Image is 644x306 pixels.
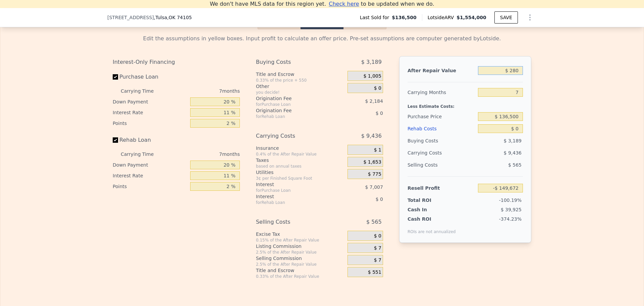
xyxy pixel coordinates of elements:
div: for Purchase Loan [256,102,331,107]
span: $ 1 [374,147,381,153]
div: for Purchase Loan [256,188,331,193]
div: 7 months [167,149,240,160]
div: Listing Commission [256,243,345,250]
span: $1,554,000 [457,15,486,20]
span: $ 0 [376,111,383,116]
div: Taxes [256,157,345,164]
input: Rehab Loan [113,137,118,143]
div: Selling Costs [408,159,475,171]
span: $ 9,436 [504,150,522,156]
button: SAVE [494,11,518,24]
div: Carrying Costs [408,147,449,159]
div: Rehab Costs [408,123,475,135]
div: you decide! [256,90,345,95]
div: Origination Fee [256,107,331,114]
div: Carrying Time [121,149,164,160]
span: $136,500 [392,14,417,21]
span: $ 551 [368,269,381,275]
div: Excise Tax [256,231,345,237]
div: 0.4% of the After Repair Value [256,151,345,157]
div: Cash ROI [408,216,456,222]
div: based on annual taxes [256,164,345,169]
span: $ 3,189 [361,56,382,68]
span: -100.19% [499,198,522,203]
span: $ 39,925 [501,207,522,212]
div: Carrying Months [408,86,475,98]
div: 2.5% of the After Repair Value [256,262,345,267]
button: Show Options [523,11,537,24]
div: Interest [256,181,331,188]
div: Insurance [256,145,345,151]
div: Buying Costs [408,135,475,147]
label: Rehab Loan [113,134,187,146]
div: Points [113,118,187,129]
div: Selling Commission [256,255,345,262]
div: Title and Escrow [256,71,345,78]
span: $ 7 [374,245,381,251]
span: $ 9,436 [361,130,382,142]
div: Selling Costs [256,216,331,228]
div: 3¢ per Finished Square Foot [256,176,345,181]
span: , OK 74105 [167,15,192,20]
span: $ 1,653 [363,159,381,165]
div: Less Estimate Costs: [408,98,523,111]
div: Resell Profit [408,182,475,194]
div: Points [113,181,187,192]
span: $ 7,007 [365,184,383,190]
div: 0.33% of the price + 550 [256,78,345,83]
span: $ 0 [374,233,381,239]
div: Title and Escrow [256,267,345,274]
div: 0.33% of the After Repair Value [256,274,345,279]
span: Lotside ARV [428,14,457,21]
div: 2.5% of the After Repair Value [256,250,345,255]
span: $ 7 [374,257,381,263]
div: Origination Fee [256,95,331,102]
div: Down Payment [113,160,187,170]
div: Utilities [256,169,345,176]
div: Edit the assumptions in yellow boxes. Input profit to calculate an offer price. Pre-set assumptio... [113,35,531,43]
div: After Repair Value [408,64,475,77]
div: Down Payment [113,96,187,107]
span: $ 3,189 [504,138,522,143]
div: Interest Rate [113,107,187,118]
span: -374.23% [499,216,522,222]
span: Last Sold for [360,14,392,21]
span: $ 565 [366,216,382,228]
div: Interest-Only Financing [113,56,240,68]
span: Check here [329,1,359,7]
div: Total ROI [408,197,449,204]
div: for Rehab Loan [256,200,331,205]
div: for Rehab Loan [256,114,331,119]
span: $ 0 [374,85,381,91]
div: Cash In [408,206,449,213]
div: 0.15% of the After Repair Value [256,237,345,243]
div: ROIs are not annualized [408,222,456,234]
div: Purchase Price [408,111,475,123]
label: Purchase Loan [113,71,187,83]
div: Buying Costs [256,56,331,68]
div: Carrying Time [121,86,164,96]
input: Purchase Loan [113,74,118,80]
span: $ 565 [508,162,522,168]
div: Interest Rate [113,170,187,181]
div: Interest [256,193,331,200]
span: $ 2,184 [365,98,383,104]
span: [STREET_ADDRESS] [107,14,154,21]
div: Carrying Costs [256,130,331,142]
div: 7 months [167,86,240,96]
span: $ 775 [368,171,381,177]
div: Other [256,83,345,90]
span: , Tulsa [154,14,192,21]
span: $ 1,005 [363,73,381,79]
span: $ 0 [376,196,383,202]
